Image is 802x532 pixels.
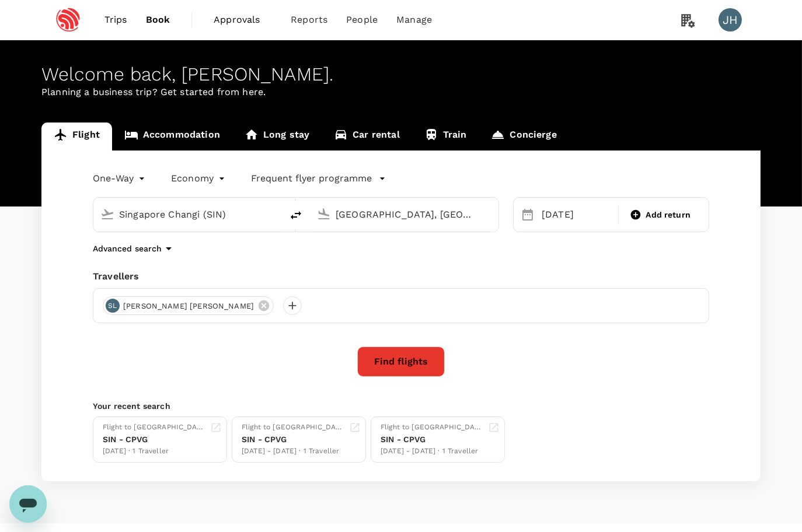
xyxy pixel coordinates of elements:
[93,242,176,256] button: Advanced search
[381,446,483,457] div: [DATE] - [DATE] · 1 Traveller
[242,446,344,457] div: [DATE] - [DATE] · 1 Traveller
[719,8,742,32] div: JH
[93,269,709,283] div: Travellers
[112,123,232,150] a: Accommodation
[357,346,445,377] button: Find flights
[242,422,344,433] div: Flight to [GEOGRAPHIC_DATA]
[41,85,761,99] p: Planning a business trip? Get started from here.
[103,433,205,446] div: SIN - CPVG
[93,243,162,254] p: Advanced search
[282,201,310,229] button: delete
[251,171,372,185] p: Frequent flyer programme
[381,433,483,446] div: SIN - CPVG
[41,64,761,85] div: Welcome back , [PERSON_NAME] .
[291,13,327,27] span: Reports
[106,299,120,313] div: SL
[646,209,691,221] span: Add return
[336,205,474,223] input: Going to
[346,13,378,27] span: People
[116,300,261,312] span: [PERSON_NAME] [PERSON_NAME]
[103,446,205,457] div: [DATE] · 1 Traveller
[479,123,569,150] a: Concierge
[381,422,483,433] div: Flight to [GEOGRAPHIC_DATA]
[93,400,709,412] p: Your recent search
[146,13,170,27] span: Book
[103,296,274,315] div: SL[PERSON_NAME] [PERSON_NAME]
[41,123,112,150] a: Flight
[103,422,205,433] div: Flight to [GEOGRAPHIC_DATA]
[412,123,479,150] a: Train
[251,171,386,185] button: Frequent flyer programme
[322,123,412,150] a: Car rental
[171,169,228,188] div: Economy
[274,213,276,215] button: Open
[537,203,616,226] div: [DATE]
[41,7,95,33] img: Espressif Systems Singapore Pte Ltd
[242,433,344,446] div: SIN - CPVG
[396,13,432,27] span: Manage
[93,169,148,188] div: One-Way
[490,213,493,215] button: Open
[104,13,127,27] span: Trips
[9,485,47,523] iframe: Button to launch messaging window
[119,205,257,223] input: Depart from
[214,13,272,27] span: Approvals
[232,123,322,150] a: Long stay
